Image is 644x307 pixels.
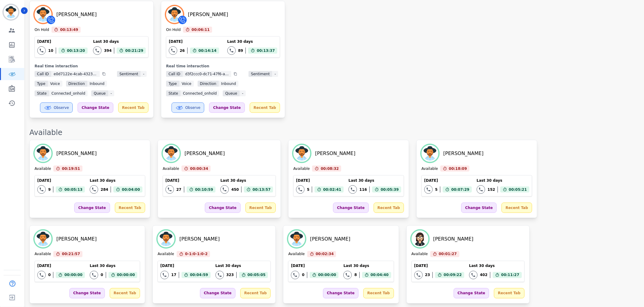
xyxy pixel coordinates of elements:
img: Bordered avatar [4,5,18,19]
span: 00:05:21 [509,187,527,193]
span: voice [48,81,62,87]
div: [DATE] [424,178,472,183]
span: 00:04:59 [190,272,208,278]
div: 394 [104,48,112,53]
img: Avatar [158,231,175,248]
div: [DATE] [37,39,87,44]
div: Recent Tab [110,288,140,299]
div: 116 [359,187,367,192]
div: Change State [205,203,240,213]
div: Real time interaction [166,64,280,69]
div: Change State [323,288,359,299]
div: 8 [354,273,357,278]
div: 402 [480,273,488,278]
span: 00:21:57 [62,251,80,257]
div: Last 30 days [90,264,137,268]
span: Sentiment [117,71,141,77]
span: Call ID [166,71,183,77]
span: 00:01:27 [439,251,457,257]
div: Last 30 days [90,178,142,183]
div: Available [35,166,51,172]
div: Recent Tab [494,288,524,299]
span: Queue [91,90,108,96]
span: 00:13:49 [60,27,78,33]
div: 0 [101,273,103,278]
span: 00:05:39 [381,187,399,193]
div: Available [29,128,638,137]
span: Observe [185,105,200,110]
img: Avatar [35,231,52,248]
div: [DATE] [296,178,344,183]
div: Available [163,166,179,172]
div: 0 [302,273,304,278]
div: Change State [78,103,113,113]
span: 00:19:51 [62,166,80,172]
div: Available [293,166,310,172]
div: 23 [425,273,430,278]
div: Available [158,252,174,257]
div: 17 [171,273,176,278]
div: 5 [435,187,438,192]
span: 00:00:34 [190,166,208,172]
div: Recent Tab [245,203,276,213]
div: Last 30 days [477,178,529,183]
div: [DATE] [37,178,85,183]
div: [PERSON_NAME] [188,11,228,18]
span: 00:02:41 [323,187,341,193]
div: Available [288,252,305,257]
div: On Hold [35,27,49,33]
div: [DATE] [160,264,210,268]
span: d3f2ccc0-dc71-47f6-ace7-2ff43ff57413 [183,71,231,77]
div: 323 [226,273,234,278]
img: Avatar [35,6,52,23]
div: 5 [307,187,309,192]
span: 00:00:00 [318,272,336,278]
div: [DATE] [169,39,219,44]
div: [PERSON_NAME] [433,235,474,243]
span: - [141,71,147,77]
div: 284 [101,187,108,192]
span: 00:21:29 [125,48,143,54]
span: Queue [223,90,239,96]
span: 00:14:14 [199,48,217,54]
span: - [240,90,246,96]
div: Recent Tab [250,103,280,113]
div: Available [35,252,51,257]
span: 00:13:57 [252,187,271,193]
span: Observe [54,105,69,110]
div: 450 [231,187,239,192]
div: [DATE] [291,264,339,268]
div: [DATE] [37,264,85,268]
div: Available [422,166,438,172]
span: 00:04:00 [122,187,140,193]
div: Recent Tab [502,203,532,213]
div: Recent Tab [240,288,271,299]
span: 00:13:37 [257,48,275,54]
span: Direction [66,81,87,87]
div: 9 [48,187,51,192]
span: 00:05:05 [248,272,266,278]
div: [PERSON_NAME] [56,11,97,18]
span: 00:04:40 [371,272,389,278]
span: 00:05:13 [64,187,82,193]
span: connected_onhold [181,90,219,96]
span: 00:08:32 [321,166,339,172]
div: Last 30 days [343,264,391,268]
span: 00:07:29 [451,187,469,193]
span: 00:11:27 [501,272,519,278]
div: Available [412,252,428,257]
div: Change State [209,103,245,113]
span: 00:10:59 [195,187,213,193]
span: Direction [198,81,219,87]
span: 00:06:11 [192,27,210,33]
div: [PERSON_NAME] [315,150,355,157]
div: [PERSON_NAME] [185,150,225,157]
img: Avatar [163,145,180,162]
div: Last 30 days [349,178,401,183]
span: Type [35,81,48,87]
span: connected_onhold [49,90,88,96]
span: voice [179,81,194,87]
img: Avatar [293,145,310,162]
div: [PERSON_NAME] [179,235,220,243]
div: Last 30 days [93,39,146,44]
